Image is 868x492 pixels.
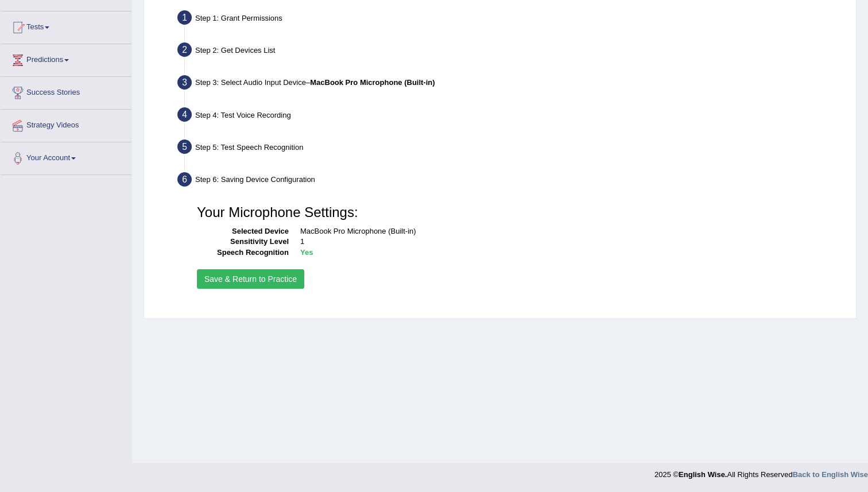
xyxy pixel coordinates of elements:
dt: Speech Recognition [197,247,289,258]
div: Step 6: Saving Device Configuration [172,169,851,194]
div: Step 5: Test Speech Recognition [172,136,851,161]
a: Strategy Videos [1,110,131,138]
dd: 1 [300,237,838,247]
a: Predictions [1,44,131,73]
h3: Your Microphone Settings: [197,205,838,220]
div: 2025 © All Rights Reserved [654,463,868,480]
div: Step 4: Test Voice Recording [172,104,851,129]
b: MacBook Pro Microphone (Built-in) [310,78,435,87]
button: Save & Return to Practice [197,269,304,289]
div: Step 2: Get Devices List [172,39,851,64]
dd: MacBook Pro Microphone (Built-in) [300,226,838,237]
dt: Sensitivity Level [197,237,289,247]
div: Step 3: Select Audio Input Device [172,72,851,97]
b: Yes [300,248,313,257]
a: Success Stories [1,77,131,106]
div: Step 1: Grant Permissions [172,7,851,32]
span: – [306,78,435,87]
a: Your Account [1,142,131,171]
a: Back to English Wise [793,470,868,479]
dt: Selected Device [197,226,289,237]
strong: English Wise. [679,470,727,479]
a: Tests [1,11,131,40]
